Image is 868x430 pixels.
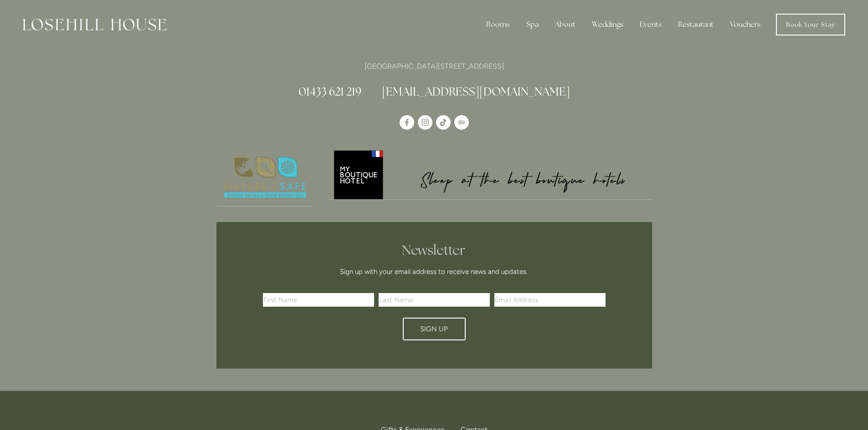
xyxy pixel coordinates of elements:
a: My Boutique Hotel - Logo [329,149,652,200]
a: Losehill House Hotel & Spa [400,115,414,130]
img: My Boutique Hotel - Logo [329,149,652,199]
p: Sign up with your email address to receive news and updates. [266,266,602,277]
a: [EMAIL_ADDRESS][DOMAIN_NAME] [382,84,570,99]
div: Weddings [585,15,631,34]
div: About [548,15,583,34]
a: Book Your Stay [776,14,845,35]
div: Spa [519,15,546,34]
a: Instagram [418,115,432,130]
input: First Name [263,293,374,307]
div: Rooms [479,15,517,34]
input: Email Address [494,293,606,307]
a: Vouchers [723,15,768,34]
button: Sign Up [403,318,466,340]
p: [GEOGRAPHIC_DATA][STREET_ADDRESS] [216,60,652,72]
div: Events [632,15,669,34]
a: TikTok [436,115,451,130]
img: Nature's Safe - Logo [216,149,314,206]
span: Sign Up [420,325,448,333]
div: Restaurant [671,15,721,34]
a: TripAdvisor [454,115,469,130]
img: Losehill House [23,19,166,30]
a: 01433 621 219 [298,84,361,99]
input: Last Name [379,293,490,307]
h2: Newsletter [266,242,602,258]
